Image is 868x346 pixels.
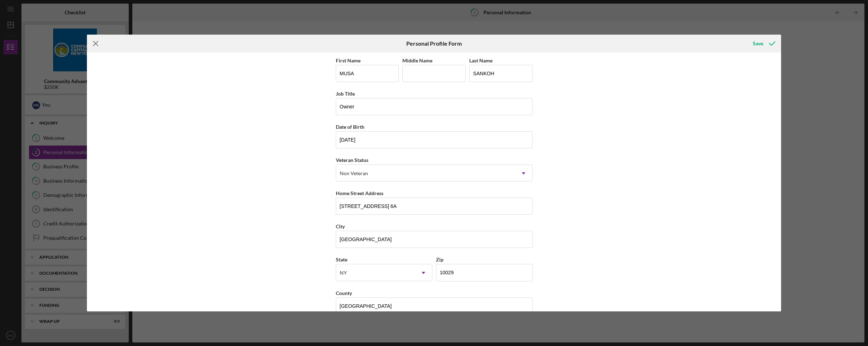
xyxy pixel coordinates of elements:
[406,40,462,47] h6: Personal Profile Form
[340,270,347,276] div: NY
[469,57,492,63] label: Last Name
[340,171,368,176] div: Non Veteran
[336,57,361,63] label: First Name
[436,256,443,263] label: Zip
[336,190,383,196] label: Home Street Address
[753,36,763,51] div: Save
[336,223,345,229] label: City
[336,124,364,130] label: Date of Birth
[402,57,432,63] label: Middle Name
[746,36,781,51] button: Save
[336,91,355,97] label: Job Title
[336,290,352,296] label: County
